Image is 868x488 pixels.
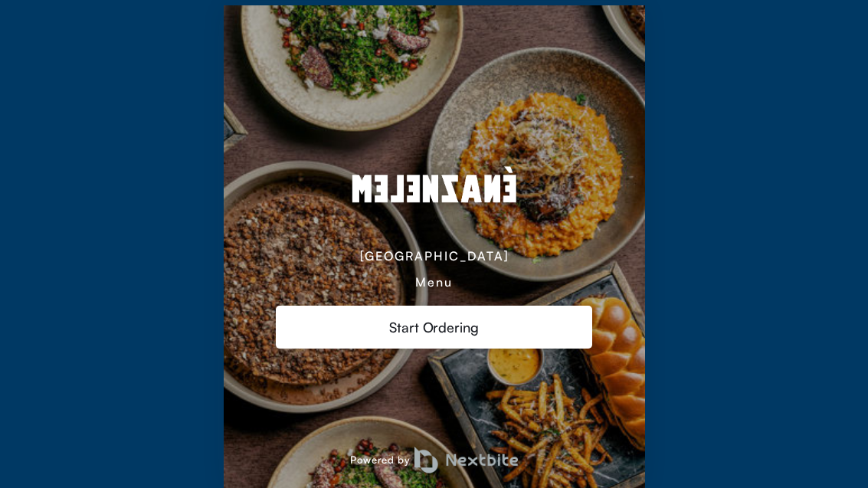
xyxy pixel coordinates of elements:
[276,306,592,349] div: Start Ordering
[224,447,645,473] div: Powered by
[360,248,509,264] div: [GEOGRAPHIC_DATA]
[276,145,591,237] img: c170946f~~~Melenzane-logo.png
[414,447,518,473] img: logo.png
[415,274,453,290] div: Menu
